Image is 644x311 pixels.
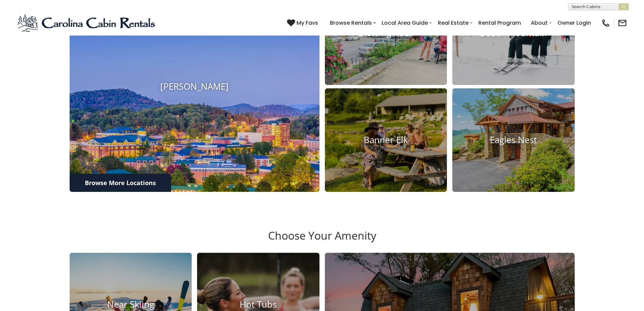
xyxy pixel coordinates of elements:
[70,82,319,92] h4: [PERSON_NAME]
[69,229,576,253] h3: Choose Your Amenity
[452,135,575,145] h4: Eagles Nest
[325,135,447,145] h4: Banner Elk
[475,17,524,29] a: Rental Program
[452,88,575,192] a: Eagles Nest
[527,17,551,29] a: About
[452,28,575,39] h4: Beech Mountain
[378,17,431,29] a: Local Area Guide
[296,19,318,27] span: My Favs
[601,18,611,28] img: phone-regular-black.png
[70,174,171,192] a: Browse More Locations
[434,17,472,29] a: Real Estate
[554,17,594,29] a: Owner Login
[325,88,447,192] a: Banner Elk
[17,13,157,33] img: Blue-2.png
[618,18,627,28] img: mail-regular-black.png
[327,17,375,29] a: Browse Rentals
[325,28,447,39] h4: Blowing Rock
[287,19,320,27] a: My Favs
[197,299,319,310] h4: Hot Tubs
[70,299,192,310] h4: Near Skiing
